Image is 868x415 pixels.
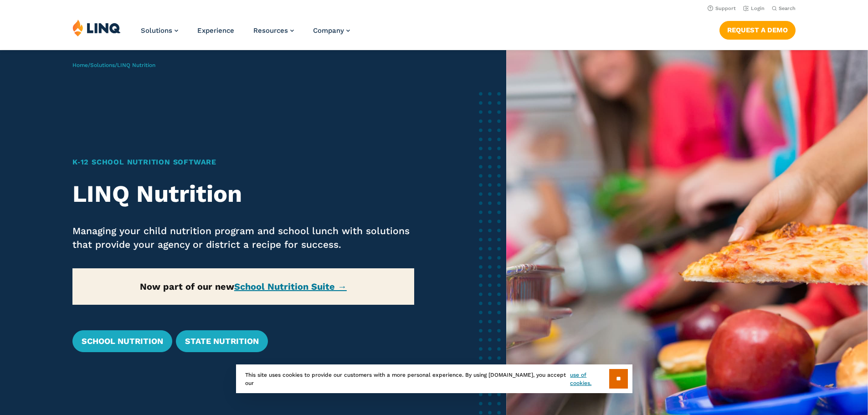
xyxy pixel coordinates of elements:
[72,330,172,352] a: School Nutrition
[141,26,172,35] span: Solutions
[72,62,88,68] a: Home
[772,5,796,12] button: Open Search Bar
[176,330,268,352] a: State Nutrition
[117,62,155,68] span: LINQ Nutrition
[719,21,796,39] a: Request a Demo
[708,5,736,11] a: Support
[90,62,115,68] a: Solutions
[141,19,350,49] nav: Primary Navigation
[253,26,294,35] a: Resources
[313,26,344,35] span: Company
[719,19,796,39] nav: Button Navigation
[72,157,415,168] h1: K‑12 School Nutrition Software
[141,26,178,35] a: Solutions
[197,26,234,35] a: Experience
[779,5,796,11] span: Search
[236,364,632,393] div: This site uses cookies to provide our customers with a more personal experience. By using [DOMAIN...
[72,19,121,36] img: LINQ | K‑12 Software
[234,281,347,292] a: School Nutrition Suite →
[140,281,347,292] strong: Now part of our new
[743,5,765,11] a: Login
[313,26,350,35] a: Company
[570,371,609,387] a: use of cookies.
[72,224,415,251] p: Managing your child nutrition program and school lunch with solutions that provide your agency or...
[72,62,155,68] span: / /
[253,26,288,35] span: Resources
[72,180,242,208] strong: LINQ Nutrition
